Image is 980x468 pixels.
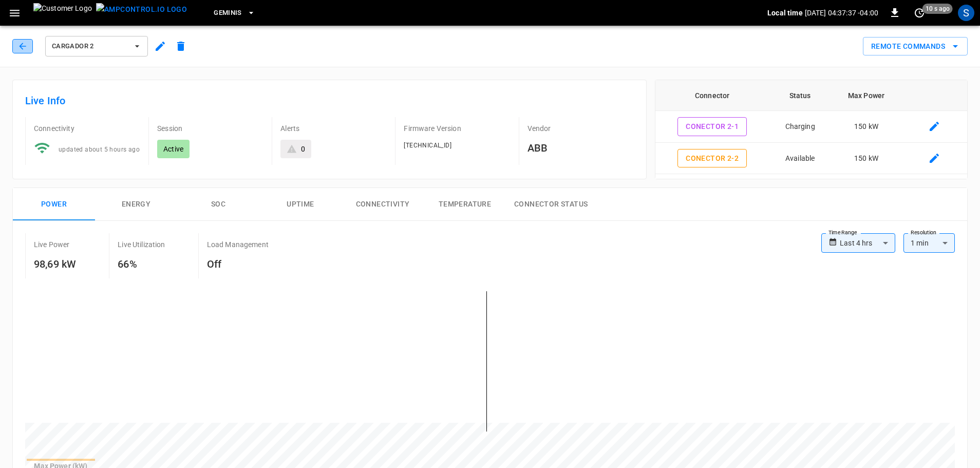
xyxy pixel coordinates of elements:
[404,123,510,134] p: Firmware Version
[118,239,165,250] p: Live Utilization
[805,8,878,18] p: [DATE] 04:37:37 -04:00
[52,41,128,52] span: Cargador 2
[207,256,269,272] h6: Off
[769,80,831,111] th: Status
[34,256,76,272] h6: 98,69 kW
[840,233,895,253] div: Last 4 hrs
[177,188,259,221] button: SOC
[831,174,902,206] td: 150 kW
[911,5,928,21] button: set refresh interval
[506,188,596,221] button: Connector Status
[831,80,902,111] th: Max Power
[769,174,831,206] td: Faulted
[13,188,95,221] button: Power
[280,123,387,134] p: Alerts
[863,37,968,56] div: remote commands options
[301,144,305,154] div: 0
[903,233,955,253] div: 1 min
[527,123,634,134] p: Vendor
[25,92,634,109] h6: Live Info
[958,5,974,21] div: profile-icon
[96,3,187,16] img: ampcontrol.io logo
[163,144,183,154] p: Active
[34,123,140,134] p: Connectivity
[828,229,857,237] label: Time Range
[118,256,165,272] h6: 66%
[157,123,263,134] p: Session
[863,37,968,56] button: Remote Commands
[59,146,140,153] span: updated about 5 hours ago
[210,3,259,23] button: Geminis
[655,80,769,111] th: Connector
[769,143,831,175] td: Available
[527,140,634,156] h6: ABB
[424,188,506,221] button: Temperature
[655,80,967,237] table: connector table
[342,188,424,221] button: Connectivity
[677,117,747,136] button: Conector 2-1
[34,239,70,250] p: Live Power
[767,8,803,18] p: Local time
[95,188,177,221] button: Energy
[677,149,747,168] button: Conector 2-2
[831,111,902,143] td: 150 kW
[33,3,92,23] img: Customer Logo
[922,4,953,14] span: 10 s ago
[404,142,451,149] span: [TECHNICAL_ID]
[769,111,831,143] td: Charging
[214,7,242,19] span: Geminis
[45,36,148,57] button: Cargador 2
[207,239,269,250] p: Load Management
[911,229,936,237] label: Resolution
[831,143,902,175] td: 150 kW
[259,188,342,221] button: Uptime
